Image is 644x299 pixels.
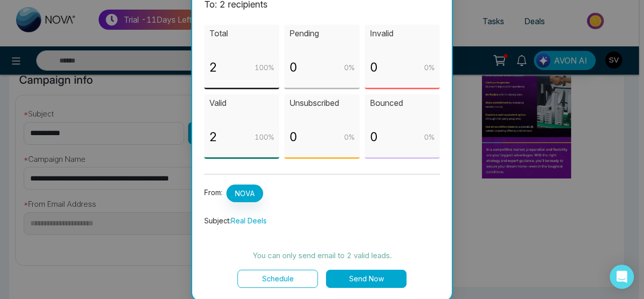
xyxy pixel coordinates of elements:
[370,97,435,109] p: Bounced
[370,58,378,77] p: 0
[255,132,274,143] p: 100 %
[209,128,217,147] p: 2
[204,185,440,202] p: From:
[204,250,440,262] p: You can only send email to 2 valid leads.
[424,62,435,73] p: 0 %
[255,62,274,73] p: 100 %
[370,128,378,147] p: 0
[209,58,217,77] p: 2
[370,27,435,40] p: Invalid
[289,97,354,109] p: Unsubscribed
[610,265,634,289] div: Open Intercom Messenger
[289,27,354,40] p: Pending
[204,215,440,226] p: Subject:
[344,62,355,73] p: 0 %
[209,97,274,109] p: Valid
[209,27,274,40] p: Total
[326,270,407,288] button: Send Now
[289,58,297,77] p: 0
[289,128,297,147] p: 0
[231,216,267,225] span: Real Deels
[424,132,435,143] p: 0 %
[237,270,318,288] button: Schedule
[226,185,263,202] span: NOVA
[344,132,355,143] p: 0 %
